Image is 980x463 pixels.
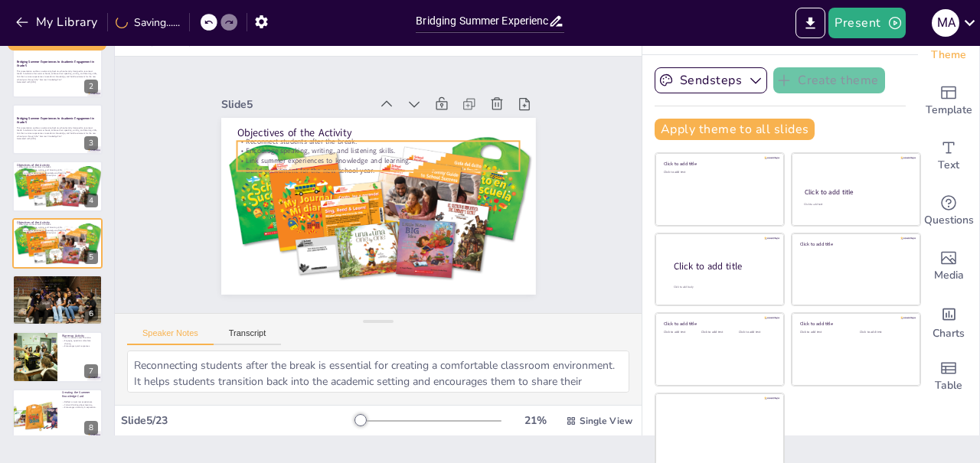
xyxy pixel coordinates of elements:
p: Reconnect students after the break. [17,166,98,169]
div: Click to add title [805,187,906,197]
button: My Library [11,10,104,34]
div: Click to add text [664,331,698,334]
p: Activity Overview [17,277,98,282]
p: Warm-up to get students excited. [17,280,98,283]
div: 7 [12,331,103,382]
div: Change the overall theme [918,18,979,73]
div: 2 [84,80,98,93]
p: Build excitement for the new school year. [17,174,98,178]
p: Reflect on summer experiences. [62,400,98,403]
textarea: Reconnecting students after the break is essential for creating a comfortable classroom environme... [127,351,629,393]
p: Link summer experiences to knowledge and learning. [286,69,503,266]
button: Speaker Notes [127,328,214,345]
span: Theme [931,47,966,64]
button: Transcript [214,328,282,345]
div: 6 [84,307,98,321]
button: Create theme [773,67,885,93]
div: Add a table [918,349,979,404]
p: Reconnect students after the break. [299,54,516,251]
div: Add charts and graphs [918,294,979,349]
span: Table [935,377,962,394]
div: Click to add text [860,331,908,334]
div: Add text boxes [918,129,979,184]
span: Questions [924,212,974,229]
p: Encourage speaking, writing, and listening skills. [17,226,98,229]
p: Objectives of the Activity [17,220,98,224]
p: Encourage speaking, writing, and listening skills. [292,61,509,258]
p: Wrap-up reinforces continuous learning. [17,289,98,292]
p: Generated with [URL] [17,80,98,83]
input: Insert title [416,10,547,32]
div: 6 [12,275,103,325]
p: Link summer experiences to knowledge and learning. [17,229,98,232]
p: Link summer experiences to knowledge and learning. [17,171,98,174]
div: M A [932,9,959,37]
div: 3 [12,104,103,155]
div: 3 [84,136,98,150]
span: Media [934,267,964,284]
p: Warm welcome sets the tone. [62,337,98,340]
button: M A [932,8,959,38]
div: Click to add text [739,331,773,334]
div: Click to add title [800,321,910,327]
div: 4 [12,161,103,211]
p: Creating the Summer Knowledge Card [62,390,98,399]
p: Warm-up Activity [62,334,98,338]
div: Get real-time input from your audience [918,184,979,239]
p: Objectives of the Activity [17,163,98,168]
div: Slide 5 [311,15,431,125]
div: Click to add title [800,240,910,246]
button: Export to PowerPoint [795,8,825,38]
p: Objectives of the Activity [303,46,523,246]
div: Click to add title [674,260,772,273]
div: Click to add title [664,161,773,167]
div: 4 [84,194,98,207]
div: Click to add text [701,331,736,334]
div: Add images, graphics, shapes or video [918,239,979,294]
button: Present [828,8,905,38]
div: Click to add text [664,171,773,174]
div: 5 [12,218,103,269]
strong: Bridging Summer Experiences to Academic Engagement in Grade 5 [17,59,94,67]
p: Build excitement for the new school year. [17,231,98,234]
p: Encourages creativity in expression. [62,406,98,409]
p: Critical thinking about learning. [62,403,98,406]
div: Add ready made slides [918,73,979,129]
div: Saving...... [116,15,180,30]
p: Encourage speaking, writing, and listening skills. [17,169,98,172]
p: Generated with [URL] [17,138,98,141]
div: 7 [84,364,98,378]
p: Engaging questions stimulate sharing. [62,340,98,345]
div: 8 [12,389,103,439]
strong: Bridging Summer Experiences to Academic Engagement in Grade 5 [17,116,94,125]
span: Single View [580,415,632,427]
button: Sendsteps [655,67,767,93]
div: 2 [12,47,103,97]
p: This presentation outlines a welcoming back-to-school activity designed to reconnect Grade 5 stud... [17,126,98,138]
span: Charts [933,325,965,342]
button: Apply theme to all slides [655,119,815,140]
div: Click to add body [674,285,770,289]
div: 21 % [517,413,554,428]
span: Text [938,157,959,174]
div: Click to add text [800,331,848,334]
p: Creative task with "Summer Knowledge Card." [17,282,98,285]
p: Group sharing fosters collaboration. [17,285,98,289]
div: 8 [84,421,98,435]
p: Build excitement for the new school year. [279,76,496,272]
p: Reconnect students after the break. [17,223,98,226]
p: This presentation outlines a welcoming back-to-school activity designed to reconnect Grade 5 stud... [17,70,98,81]
div: Click to add text [804,203,906,207]
div: Click to add title [664,321,773,327]
div: 5 [84,250,98,264]
span: Template [926,102,972,119]
p: Encourages quick responses. [62,345,98,348]
div: Slide 5 / 23 [121,413,354,428]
